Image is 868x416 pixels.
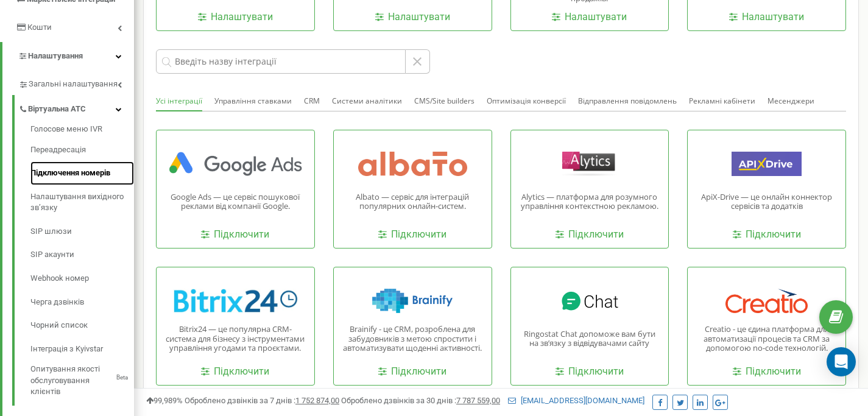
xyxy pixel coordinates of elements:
a: Віртуальна АТС [18,95,134,120]
span: Оброблено дзвінків за 7 днів : [185,396,339,405]
a: Підключити [378,365,446,379]
button: Усі інтеграції [156,92,202,111]
button: Рекламні кабінети [689,92,755,110]
input: Введіть назву інтеграції [156,49,406,74]
p: Ringostat Chat допоможе вам бути на звʼязку з відвідувачами сайту [520,330,660,348]
a: Загальні налаштування [18,70,134,95]
button: CRM [304,92,320,110]
button: Месенджери [767,92,814,110]
a: Підключити [733,228,801,242]
a: Підключити [201,365,269,379]
button: Управління ставками [214,92,292,110]
a: Підключити [378,228,446,242]
p: Bitrix24 — це популярна CRM-система для бізнесу з інструментами управління угодами та проєктами. [166,325,305,353]
span: Віртуальна АТС [28,104,86,115]
a: Підключення номерів [30,161,134,185]
a: Чорний список [30,314,134,337]
div: Open Intercom Messenger [827,347,856,376]
a: Інтеграція з Kyivstar [30,337,134,361]
u: 1 752 874,00 [295,396,339,405]
u: 7 787 559,00 [456,396,500,405]
a: Webhook номер [30,267,134,291]
a: Голосове меню IVR [30,124,134,138]
a: Переадресація [30,138,134,162]
button: Оптимізація конверсії [487,92,566,110]
a: [EMAIL_ADDRESS][DOMAIN_NAME] [508,396,644,405]
a: Підключити [201,228,269,242]
a: Підключити [733,365,801,379]
span: Кошти [27,23,52,32]
a: Налаштування вихідного зв’язку [30,185,134,220]
button: Системи аналітики [332,92,402,110]
p: Google Ads — це сервіс пошукової реклами від компанії Google. [166,192,305,211]
p: Albato — сервіс для інтеграцій популярних онлайн-систем. [343,192,482,211]
span: Загальні налаштування [29,79,118,90]
button: Відправлення повідомлень [578,92,677,110]
a: Підключити [556,365,624,379]
button: CMS/Site builders [414,92,475,110]
p: Brainify - це CRM, розроблена для забудовників з метою спростити і автоматизувати щоденні активно... [343,325,482,353]
p: Alytics — платформа для розумного управління контекстною рекламою. [520,192,660,211]
a: Налаштувати [375,10,450,24]
a: Підключити [556,228,624,242]
p: ApiX-Drive — це онлайн коннектор сервісів та додатків [697,192,836,211]
p: Creatio - це єдина платформа для автоматизації процесів та CRM за допомогою no-code технологій. [697,325,836,353]
a: Черга дзвінків [30,291,134,314]
a: Опитування якості обслуговування клієнтівBeta [30,361,134,398]
span: Налаштування [28,51,83,60]
a: Налаштування [2,42,134,71]
span: Оброблено дзвінків за 30 днів : [341,396,500,405]
a: Налаштувати [729,10,804,24]
a: SIP шлюзи [30,220,134,244]
a: Налаштувати [552,10,627,24]
a: Налаштувати [198,10,273,24]
a: SIP акаунти [30,243,134,267]
span: 99,989% [146,396,183,405]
